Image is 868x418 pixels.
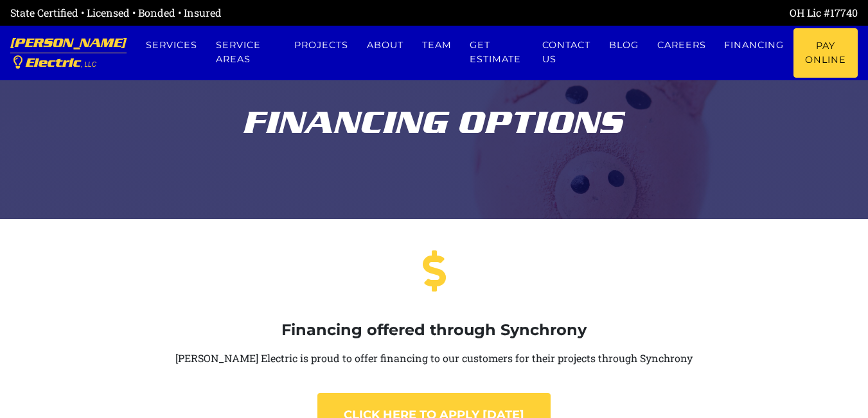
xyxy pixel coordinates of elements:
[533,28,600,76] a: Contact us
[461,28,533,76] a: Get estimate
[78,321,791,340] h4: Financing offered through Synchrony
[10,5,434,21] div: State Certified • Licensed • Bonded • Insured
[412,28,461,62] a: Team
[10,26,127,80] a: [PERSON_NAME] Electric, LLC
[207,28,285,76] a: Service Areas
[357,28,412,62] a: About
[285,28,358,62] a: Projects
[434,5,858,21] div: OH Lic #17740
[81,61,96,68] span: , LLC
[715,28,793,62] a: Financing
[648,28,715,62] a: Careers
[78,96,791,139] div: Financing Options
[793,28,858,78] a: Pay Online
[599,28,648,62] a: Blog
[78,349,791,367] p: [PERSON_NAME] Electric is proud to offer financing to our customers for their projects through Sy...
[137,28,207,62] a: Services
